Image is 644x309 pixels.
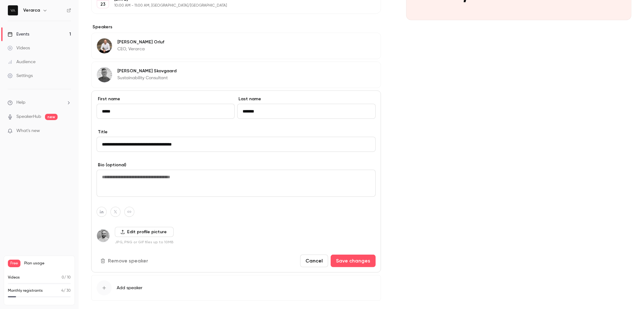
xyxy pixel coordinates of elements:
[8,73,33,79] div: Settings
[331,255,376,267] button: Save changes
[117,75,176,81] p: Sustainability Consultant
[23,7,40,14] h6: Verarca
[8,260,20,267] span: Free
[97,67,112,82] img: Dan Skovgaard
[115,240,174,245] p: JPG, PNG or GIF files up to 10MB
[91,275,381,301] button: Add speaker
[97,129,376,135] label: Title
[24,261,71,266] span: Plan usage
[8,45,30,51] div: Videos
[300,255,328,267] button: Cancel
[97,229,109,242] img: Søren Højberg
[91,24,381,30] label: Speakers
[117,285,143,291] span: Add speaker
[45,114,58,120] span: new
[61,289,64,293] span: 4
[16,113,41,120] a: SpeakerHub
[117,68,176,74] p: [PERSON_NAME] Skovgaard
[115,227,174,237] label: Edit profile picture
[8,31,29,37] div: Events
[91,62,381,88] div: Dan Skovgaard[PERSON_NAME] SkovgaardSustainability Consultant
[97,255,153,267] button: Remove speaker
[237,96,375,102] label: Last name
[8,5,18,15] img: Verarca
[61,288,71,294] p: / 30
[97,96,235,102] label: First name
[114,3,348,8] p: 10:00 AM - 11:00 AM, [GEOGRAPHIC_DATA]/[GEOGRAPHIC_DATA]
[97,38,112,53] img: Søren Orluf
[8,275,20,280] p: Videos
[97,162,376,168] label: Bio (optional)
[16,99,25,106] span: Help
[8,288,43,294] p: Monthly registrants
[64,128,71,134] iframe: Noticeable Trigger
[91,33,381,59] div: Søren Orluf[PERSON_NAME] OrlufCEO, Verarca
[117,46,164,52] p: CEO, Verarca
[100,1,105,8] p: 23
[62,275,71,280] p: / 10
[62,276,64,279] span: 0
[16,128,40,134] span: What's new
[8,59,36,65] div: Audience
[8,99,71,106] li: help-dropdown-opener
[117,39,164,45] p: [PERSON_NAME] Orluf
